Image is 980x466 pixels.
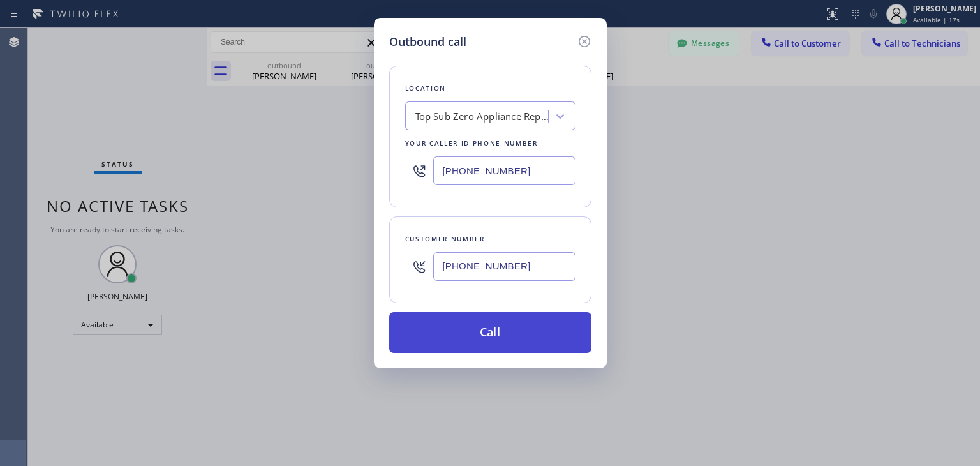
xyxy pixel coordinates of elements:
input: (123) 456-7890 [433,156,575,185]
div: Customer number [405,232,575,246]
div: Location [405,82,575,95]
input: (123) 456-7890 [433,252,575,281]
div: Your caller id phone number [405,137,575,150]
button: Call [389,312,591,353]
div: Top Sub Zero Appliance Repair [415,109,549,124]
h5: Outbound call [389,33,466,50]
